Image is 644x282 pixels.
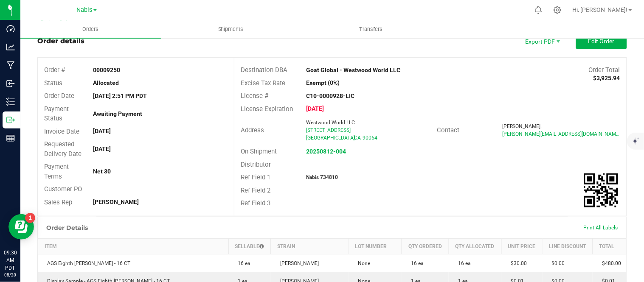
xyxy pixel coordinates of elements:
[44,198,72,206] span: Sales Rep
[241,105,293,113] span: License Expiration
[241,92,268,100] span: License #
[44,128,79,135] span: Invoice Date
[353,135,354,141] span: ,
[44,92,74,100] span: Order Date
[306,105,324,112] strong: [DATE]
[44,140,82,158] span: Requested Delivery Date
[25,213,35,223] iframe: Resource center unread badge
[306,135,355,141] span: [GEOGRAPHIC_DATA]
[93,79,119,86] strong: Allocated
[598,260,621,266] span: $480.00
[6,43,15,51] inline-svg: Analytics
[161,20,301,38] a: Shipments
[93,128,111,134] strong: [DATE]
[543,238,593,254] th: Line Discount
[276,260,319,266] span: [PERSON_NAME]
[20,20,161,38] a: Orders
[363,135,377,141] span: 90064
[593,238,627,254] th: Total
[584,173,618,207] img: Scan me!
[306,120,355,126] span: Westwood World LLC
[349,238,402,254] th: Lot Number
[241,187,270,194] span: Ref Field 2
[93,168,111,175] strong: Net 30
[306,67,400,73] strong: Goat Global - Westwood World LLC
[502,123,541,129] span: [PERSON_NAME]
[407,260,424,266] span: 16 ea
[6,79,15,88] inline-svg: Inbound
[77,6,93,14] span: Nabis
[8,214,34,240] iframe: Resource center
[44,105,69,123] span: Payment Status
[233,260,250,266] span: 16 ea
[93,145,111,152] strong: [DATE]
[6,25,15,33] inline-svg: Dashboard
[542,123,543,129] span: .
[71,25,110,33] span: Orders
[402,238,449,254] th: Qty Ordered
[241,148,277,155] span: On Shipment
[241,79,285,87] span: Excise Tax Rate
[306,92,354,99] strong: C10-0000928-LIC
[271,238,349,254] th: Strain
[306,127,351,133] span: [STREET_ADDRESS]
[241,161,271,168] span: Distributor
[354,135,361,141] span: CA
[93,198,139,205] strong: [PERSON_NAME]
[454,260,471,266] span: 16 ea
[306,79,340,86] strong: Exempt (0%)
[228,238,271,254] th: Sellable
[4,249,17,272] p: 09:30 AM PDT
[6,116,15,124] inline-svg: Outbound
[437,126,459,134] span: Contact
[584,173,618,207] qrcode: 00009250
[449,238,501,254] th: Qty Allocated
[552,6,563,14] div: Manage settings
[584,225,618,231] span: Print All Labels
[589,66,620,74] span: Order Total
[241,199,270,207] span: Ref Field 3
[301,20,442,38] a: Transfers
[593,75,620,81] strong: $3,925.94
[306,148,346,155] a: 20250812-004
[93,92,147,99] strong: [DATE] 2:51 PM PDT
[37,36,84,46] div: Order details
[44,66,65,74] span: Order #
[207,25,255,33] span: Shipments
[44,185,82,193] span: Customer PO
[348,25,394,33] span: Transfers
[517,34,568,49] li: Export PDF
[306,174,338,180] strong: Nabis 734810
[241,66,287,74] span: Destination DBA
[6,61,15,70] inline-svg: Manufacturing
[354,260,370,266] span: None
[93,110,143,117] strong: Awaiting Payment
[573,6,628,13] span: Hi, [PERSON_NAME]!
[4,272,17,278] p: 08/20
[576,34,627,49] button: Edit Order
[588,38,615,45] span: Edit Order
[241,126,264,134] span: Address
[502,131,621,137] span: [PERSON_NAME][EMAIL_ADDRESS][DOMAIN_NAME]
[93,67,121,73] strong: 00009250
[501,238,543,254] th: Unit Price
[506,260,527,266] span: $30.00
[43,260,131,266] span: AGS Eighth [PERSON_NAME] - 16 CT
[6,98,15,106] inline-svg: Inventory
[548,260,565,266] span: $0.00
[241,173,270,181] span: Ref Field 1
[38,238,229,254] th: Item
[44,79,62,87] span: Status
[44,163,69,180] span: Payment Terms
[46,224,88,231] h1: Order Details
[6,134,15,142] inline-svg: Reports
